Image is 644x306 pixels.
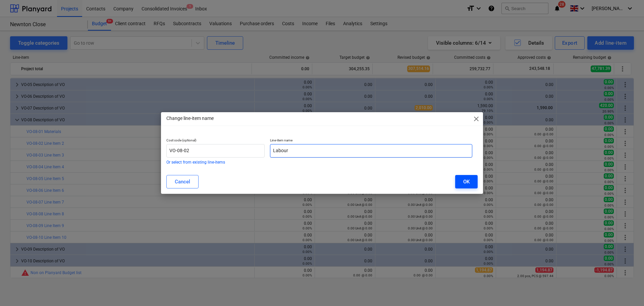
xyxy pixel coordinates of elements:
span: close [472,115,480,123]
button: Cancel [166,175,199,188]
div: OK [463,177,470,186]
button: OK [455,175,478,188]
button: Or select from existing line-items [166,160,225,164]
div: Cancel [175,177,190,186]
p: Cost code (optional) [166,138,265,144]
p: Change line-item name [166,115,214,122]
p: Line-item name [270,138,472,144]
iframe: Chat Widget [610,274,644,306]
